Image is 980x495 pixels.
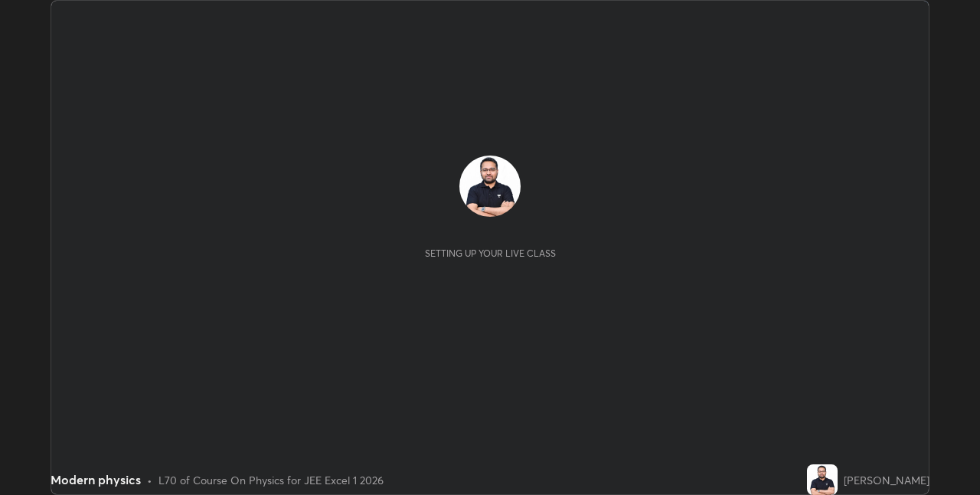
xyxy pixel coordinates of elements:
div: • [147,472,152,488]
div: L70 of Course On Physics for JEE Excel 1 2026 [158,472,384,488]
img: 75b7adc8d7144db7b3983a723ea8425d.jpg [459,156,521,217]
img: 75b7adc8d7144db7b3983a723ea8425d.jpg [807,464,838,495]
div: Modern physics [51,470,141,489]
div: [PERSON_NAME] [844,472,929,488]
div: Setting up your live class [425,247,556,259]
